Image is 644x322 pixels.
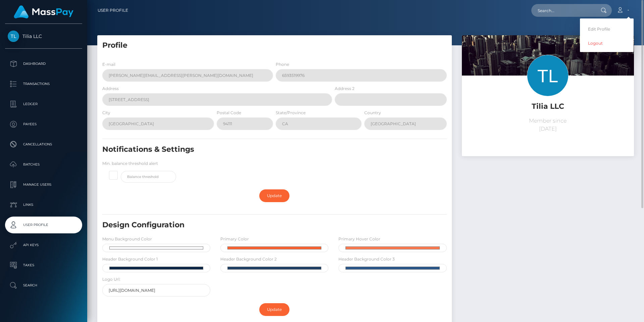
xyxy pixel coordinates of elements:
a: Cancellations [5,136,82,153]
label: Header Background Color 2 [220,256,277,262]
p: Manage Users [8,180,79,190]
p: Taxes [8,260,79,270]
label: Address [102,86,119,92]
label: Postal Code [217,110,241,116]
p: Links [8,200,79,210]
p: Ledger [8,99,79,109]
label: Header Background Color 3 [338,256,395,262]
p: Transactions [8,79,79,89]
a: Search [5,277,82,294]
p: Member since [DATE] [467,117,629,133]
a: Taxes [5,257,82,274]
a: Ledger [5,96,82,112]
label: E-mail [102,61,115,67]
a: Payees [5,116,82,133]
label: City [102,110,110,116]
a: Manage Users [5,176,82,193]
label: Primary Color [220,236,249,242]
label: Header Background Color 1 [102,256,158,262]
h5: Tilia LLC [467,101,629,112]
label: State/Province [276,110,306,116]
p: Payees [8,119,79,129]
a: Logout [580,37,634,49]
label: Address 2 [335,86,355,92]
img: MassPay Logo [14,5,73,18]
h5: Design Configuration [102,220,391,230]
a: Links [5,196,82,213]
input: Search... [531,4,594,17]
label: Min. balance threshold alert [102,160,158,167]
p: API Keys [8,240,79,250]
label: Logo Url: [102,276,120,282]
span: Tilia LLC [5,33,82,39]
label: Country [364,110,381,116]
a: User Profile [5,217,82,233]
h5: Profile [102,40,447,51]
p: Search [8,280,79,290]
label: Menu Background Color [102,236,152,242]
a: API Keys [5,237,82,254]
label: Primary Hover Color [338,236,380,242]
p: Dashboard [8,59,79,69]
img: Tilia LLC [8,31,19,42]
p: Batches [8,159,79,170]
p: Cancellations [8,139,79,149]
a: Transactions [5,76,82,92]
a: Update [259,303,289,316]
a: Update [259,189,289,202]
a: Dashboard [5,55,82,72]
h5: Notifications & Settings [102,144,391,155]
p: User Profile [8,220,79,230]
img: ... [462,35,634,150]
a: Batches [5,156,82,173]
a: Edit Profile [580,23,634,35]
label: Phone [276,61,289,67]
a: User Profile [98,3,128,17]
